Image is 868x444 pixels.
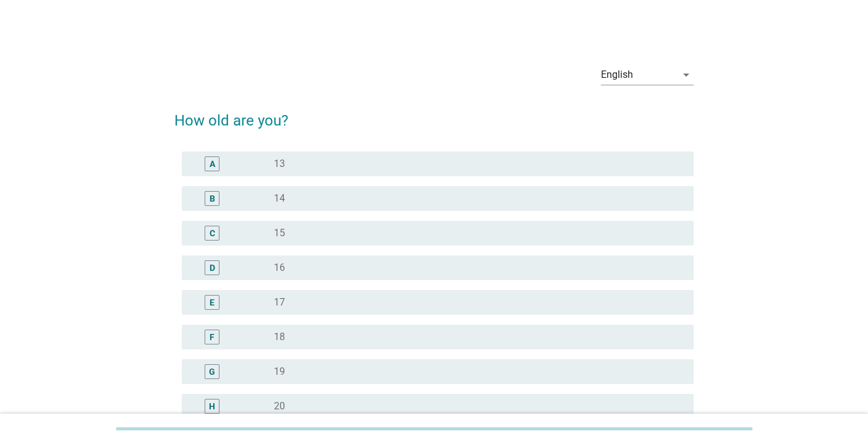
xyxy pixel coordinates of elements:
div: E [210,296,215,309]
label: 20 [274,400,285,412]
label: 16 [274,262,285,274]
label: 15 [274,227,285,239]
i: arrow_drop_down [679,67,694,82]
label: 19 [274,365,285,378]
div: English [601,69,633,80]
div: G [209,365,215,378]
label: 13 [274,158,285,170]
label: 18 [274,331,285,343]
div: F [210,330,215,343]
label: 14 [274,192,285,205]
div: D [210,261,215,274]
div: H [209,399,215,412]
div: C [210,226,215,239]
div: B [210,192,215,205]
label: 17 [274,296,285,309]
div: A [210,157,215,170]
h2: How old are you? [174,97,694,132]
